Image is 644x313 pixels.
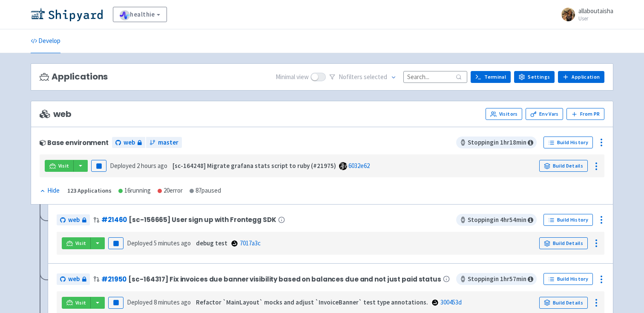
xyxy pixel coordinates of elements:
[456,273,537,285] span: Stopping in 1 hr 57 min
[40,186,60,196] button: Hide
[62,237,91,249] a: Visit
[75,240,86,247] span: Visit
[40,109,71,119] span: web
[486,108,522,120] a: Visitors
[146,137,182,148] a: master
[128,276,441,283] span: [sc-164317] Fix invoices due banner visibility based on balances due and not just paid status
[172,162,336,170] strong: [sc-164248] Migrate grafana stats script to ruby (#21975)
[514,71,555,83] a: Settings
[403,71,467,83] input: Search...
[108,297,124,309] button: Pause
[45,160,74,172] a: Visit
[526,108,563,120] a: Env Vars
[112,137,145,148] a: web
[31,8,103,21] img: Shipyard logo
[57,214,90,226] a: web
[578,16,613,21] small: User
[127,298,191,306] span: Deployed
[101,215,127,224] a: #21460
[348,162,370,170] a: 6032e62
[118,186,151,196] div: 16 running
[57,273,90,285] a: web
[68,274,80,284] span: web
[154,239,191,247] time: 5 minutes ago
[75,299,86,306] span: Visit
[440,298,462,306] a: 300453d
[158,186,183,196] div: 20 error
[62,297,91,309] a: Visit
[31,29,60,53] a: Develop
[276,72,309,82] span: Minimal view
[124,138,135,148] span: web
[67,186,112,196] div: 123 Applications
[543,273,593,285] a: Build History
[558,71,604,83] a: Application
[196,239,227,247] strong: debug test
[101,275,126,284] a: #21950
[40,186,60,196] div: Hide
[68,215,80,225] span: web
[129,216,276,223] span: [sc-156665] User sign up with Frontegg SDK
[158,138,178,148] span: master
[196,298,428,306] strong: Refactor `MainLayout` mocks and adjust `InvoiceBanner` test type annotations.
[578,7,613,15] span: allaboutaisha
[91,160,106,172] button: Pause
[543,137,593,148] a: Build History
[154,298,191,306] time: 8 minutes ago
[364,73,387,81] span: selected
[539,160,588,172] a: Build Details
[539,297,588,309] a: Build Details
[339,72,387,82] span: No filter s
[40,139,109,146] div: Base environment
[456,137,537,148] span: Stopping in 1 hr 18 min
[539,237,588,249] a: Build Details
[58,162,69,169] span: Visit
[127,239,191,247] span: Deployed
[556,8,613,21] a: allaboutaisha User
[456,214,537,226] span: Stopping in 4 hr 54 min
[110,162,167,170] span: Deployed
[40,72,108,82] h3: Applications
[108,237,124,249] button: Pause
[190,186,221,196] div: 87 paused
[240,239,261,247] a: 7017a3c
[566,108,604,120] button: From PR
[137,162,167,170] time: 2 hours ago
[113,7,167,22] a: healthie
[471,71,511,83] a: Terminal
[543,214,593,226] a: Build History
